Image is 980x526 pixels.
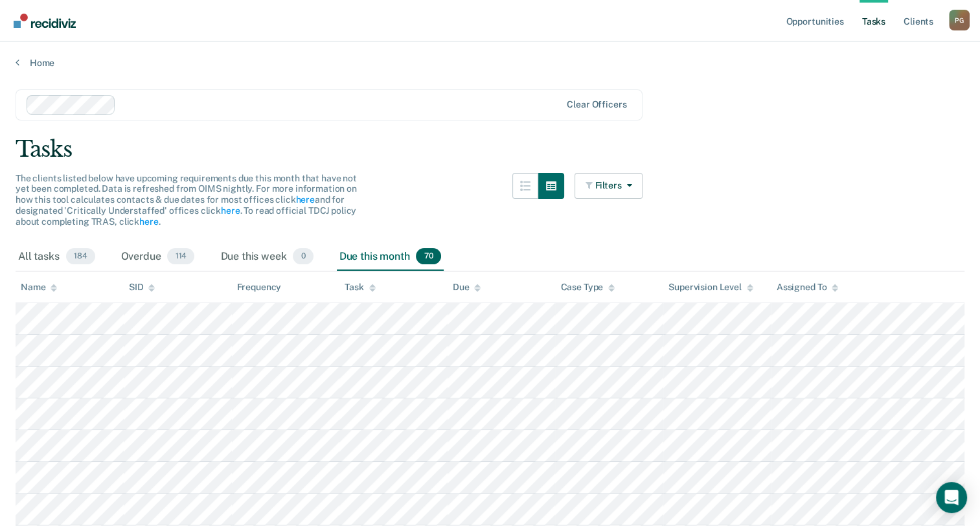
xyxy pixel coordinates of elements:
[337,243,444,271] div: Due this month70
[16,173,357,227] span: The clients listed below have upcoming requirements due this month that have not yet been complet...
[167,248,194,265] span: 114
[21,282,57,293] div: Name
[139,216,158,227] a: here
[16,136,964,163] div: Tasks
[345,282,375,293] div: Task
[416,248,440,265] span: 70
[237,282,282,293] div: Frequency
[295,194,314,205] a: here
[129,282,155,293] div: SID
[949,10,970,30] button: Profile dropdown button
[14,14,76,28] img: Recidiviz
[567,99,626,110] div: Clear officers
[16,243,98,271] div: All tasks184
[66,248,95,265] span: 184
[221,205,240,216] a: here
[560,282,615,293] div: Case Type
[936,482,967,513] div: Open Intercom Messenger
[218,243,315,271] div: Due this week0
[668,282,753,293] div: Supervision Level
[777,282,838,293] div: Assigned To
[453,282,481,293] div: Due
[949,10,970,30] div: P G
[293,248,313,265] span: 0
[575,173,643,199] button: Filters
[16,57,964,69] a: Home
[119,243,198,271] div: Overdue114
